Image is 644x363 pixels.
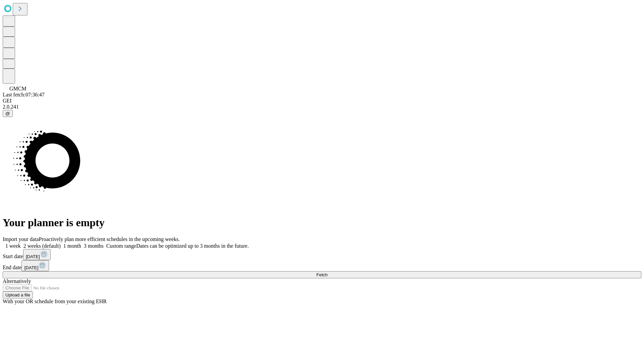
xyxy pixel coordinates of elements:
[3,98,641,104] div: GEI
[39,236,180,242] span: Proactively plan more efficient schedules in the upcoming weeks.
[63,243,81,249] span: 1 month
[23,243,61,249] span: 2 weeks (default)
[26,254,40,259] span: [DATE]
[3,271,641,278] button: Fetch
[5,111,10,116] span: @
[9,86,26,91] span: GMCM
[3,278,31,284] span: Alternatively
[106,243,136,249] span: Custom range
[3,298,107,304] span: With your OR schedule from your existing EHR
[3,291,33,298] button: Upload a file
[84,243,104,249] span: 3 months
[316,272,327,277] span: Fetch
[3,104,641,110] div: 2.0.241
[21,260,49,271] button: [DATE]
[23,249,51,260] button: [DATE]
[3,260,641,271] div: End date
[3,92,45,97] span: Last fetch: 07:36:47
[24,265,38,270] span: [DATE]
[3,249,641,260] div: Start date
[3,110,13,117] button: @
[3,236,39,242] span: Import your data
[3,216,641,229] h1: Your planner is empty
[136,243,249,249] span: Dates can be optimized up to 3 months in the future.
[5,243,21,249] span: 1 week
